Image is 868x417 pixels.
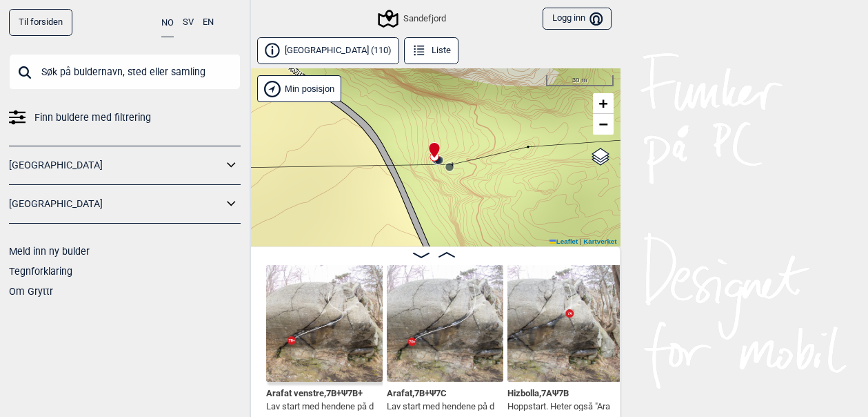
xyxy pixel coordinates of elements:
div: 30 m [546,75,614,86]
img: Hizbolla 220306 [507,265,624,382]
span: + [598,95,607,112]
button: SV [183,9,194,36]
span: | [580,237,582,245]
p: Lav start med hendene på d [266,400,374,414]
span: Finn buldere med filtrering [34,108,151,128]
span: Arafat , 7B+ Ψ 7C [387,385,447,398]
a: Kartverket [583,237,616,245]
button: EN [203,9,214,36]
a: Zoom in [593,93,614,114]
a: Zoom out [593,114,614,135]
a: Meld inn ny bulder [9,246,90,257]
div: Sandefjord [380,10,446,27]
div: Vis min posisjon [257,75,342,102]
span: Hizbolla , 7A Ψ 7B [507,385,569,398]
button: Liste [404,37,459,64]
span: − [598,115,607,133]
a: [GEOGRAPHIC_DATA] [9,194,223,214]
button: [GEOGRAPHIC_DATA] (110) [257,37,400,64]
a: Finn buldere med filtrering [9,108,241,128]
button: NO [161,9,174,37]
button: Logg inn [543,8,611,30]
a: Tegnforklaring [9,266,72,277]
a: [GEOGRAPHIC_DATA] [9,155,223,175]
a: Layers [587,142,614,172]
a: Leaflet [549,237,578,245]
img: Arafat 220306 [387,265,503,382]
a: Om Gryttr [9,286,53,297]
img: Arafat venstre 220522 [266,265,383,382]
p: Lav start med hendene på d [387,400,494,414]
a: Til forsiden [9,9,72,36]
span: Arafat venstre , 7B+ Ψ 7B+ [266,385,363,398]
p: Hoppstart. Heter også "Ara [507,400,610,414]
input: Søk på buldernavn, sted eller samling [9,54,241,90]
